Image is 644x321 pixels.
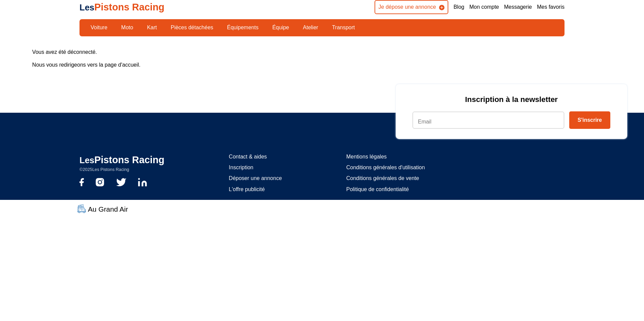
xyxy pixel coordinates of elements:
span: Les [79,155,94,165]
a: Conditions générales d'utilisation [346,164,425,171]
a: Équipe [268,22,293,33]
a: Équipements [223,22,263,33]
img: facebook [79,178,84,186]
a: Blog [453,3,464,11]
span: Les [79,3,94,12]
a: Moto [117,22,138,33]
a: Pièces détachées [166,22,218,33]
img: Linkedin [138,178,147,186]
a: Déposer une annonce [229,175,282,182]
a: LesPistons Racing [79,154,164,165]
a: Au Grand Air [79,203,565,214]
a: Atelier [298,22,322,33]
img: twitter [116,178,126,186]
a: L'offre publicité [229,186,282,193]
a: Inscription [229,164,282,171]
img: Au Grand Air [77,205,86,213]
a: Contact & aides [229,153,282,160]
button: S'inscrire [569,111,610,129]
p: Inscription à la newsletter [413,94,610,105]
img: instagram [96,178,104,186]
p: Vous avez été déconnecté. [32,48,612,56]
input: Email [413,112,564,129]
p: © 2025 Les Pistons Racing [79,167,164,173]
a: Mentions légales [346,153,425,160]
a: LesPistons Racing [79,2,164,12]
a: Mes favoris [537,3,565,11]
a: Conditions générales de vente [346,175,425,182]
a: Transport [328,22,359,33]
a: Mon compte [469,3,499,11]
a: Messagerie [504,3,532,11]
a: Politique de confidentialité [346,186,425,193]
a: Voiture [86,22,112,33]
p: Nous vous redirigeons vers la page d'accueil. [32,61,612,69]
a: Kart [142,22,161,33]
